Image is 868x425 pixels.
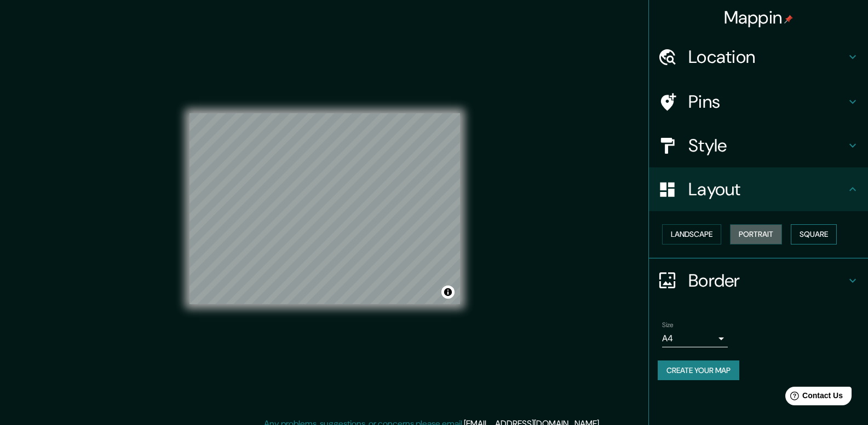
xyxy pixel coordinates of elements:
[658,360,739,381] button: Create your map
[688,135,846,156] h4: Style
[771,382,856,413] iframe: Help widget launcher
[688,178,846,200] h4: Layout
[688,91,846,113] h4: Pins
[688,46,846,68] h4: Location
[784,15,793,24] img: pin-icon.png
[662,330,728,347] div: A4
[730,224,782,244] button: Portrait
[724,7,794,28] h4: Mappin
[441,286,455,299] button: Toggle attribution
[649,167,868,211] div: Layout
[662,320,674,329] label: Size
[649,35,868,79] div: Location
[649,259,868,302] div: Border
[189,113,460,304] canvas: Map
[791,224,837,244] button: Square
[649,80,868,124] div: Pins
[662,224,721,244] button: Landscape
[688,270,846,292] h4: Border
[649,124,868,167] div: Style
